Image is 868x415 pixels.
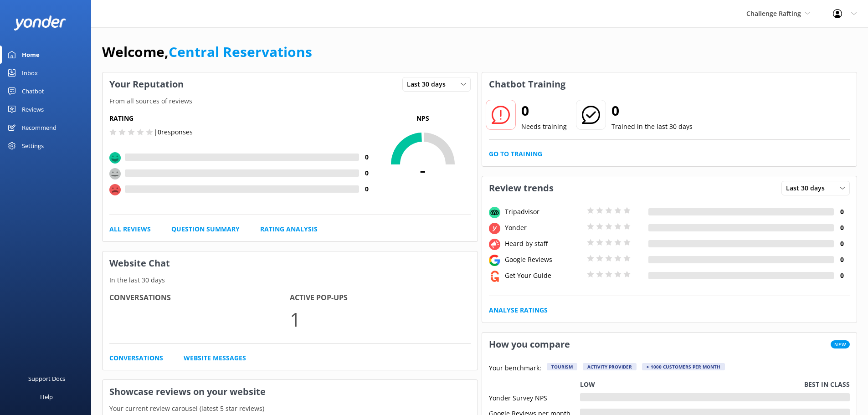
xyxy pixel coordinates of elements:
h3: Review trends [482,176,560,200]
span: Last 30 days [407,79,451,89]
div: Reviews [22,100,44,118]
a: Website Messages [184,353,246,363]
h4: 0 [359,168,375,178]
p: In the last 30 days [103,275,478,285]
h4: 0 [834,223,850,233]
h3: How you compare [482,333,577,356]
p: Best in class [804,379,850,389]
div: Get Your Guide [503,271,585,281]
h5: Rating [109,113,375,123]
div: > 1000 customers per month [642,363,725,370]
div: Heard by staff [503,239,585,249]
div: Google Reviews [503,255,585,265]
div: Help [40,388,53,406]
p: Your current review carousel (latest 5 star reviews) [103,404,478,414]
div: Yonder Survey NPS [489,393,580,401]
h4: 0 [834,255,850,265]
p: Low [580,379,595,389]
a: Rating Analysis [260,224,318,234]
div: Activity Provider [583,363,637,370]
a: Go to Training [489,149,542,159]
p: | 0 responses [154,127,193,137]
div: Tourism [547,363,577,370]
h2: 0 [521,100,567,122]
h4: 0 [359,184,375,194]
span: New [831,340,850,348]
p: From all sources of reviews [103,96,478,106]
h4: 0 [834,239,850,249]
h1: Welcome, [102,41,312,63]
h3: Website Chat [103,251,478,275]
span: - [375,158,471,181]
p: Your benchmark: [489,363,541,374]
div: Settings [22,137,44,155]
h3: Chatbot Training [482,72,572,96]
div: Home [22,46,40,64]
h4: 0 [834,207,850,217]
div: Tripadvisor [503,207,585,217]
p: 1 [290,304,470,334]
a: All Reviews [109,224,151,234]
img: yonder-white-logo.png [14,15,66,31]
p: NPS [375,113,471,123]
h4: 0 [359,152,375,162]
p: Trained in the last 30 days [611,122,693,132]
p: Needs training [521,122,567,132]
div: Recommend [22,118,56,137]
div: Inbox [22,64,38,82]
a: Analyse Ratings [489,305,548,315]
h4: Active Pop-ups [290,292,470,304]
h2: 0 [611,100,693,122]
h4: Conversations [109,292,290,304]
div: Yonder [503,223,585,233]
h3: Your Reputation [103,72,190,96]
a: Conversations [109,353,163,363]
span: Challenge Rafting [746,9,801,18]
h4: 0 [834,271,850,281]
div: Support Docs [28,369,65,388]
h3: Showcase reviews on your website [103,380,478,404]
span: Last 30 days [786,183,830,193]
div: Chatbot [22,82,44,100]
a: Question Summary [171,224,240,234]
a: Central Reservations [169,42,312,61]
